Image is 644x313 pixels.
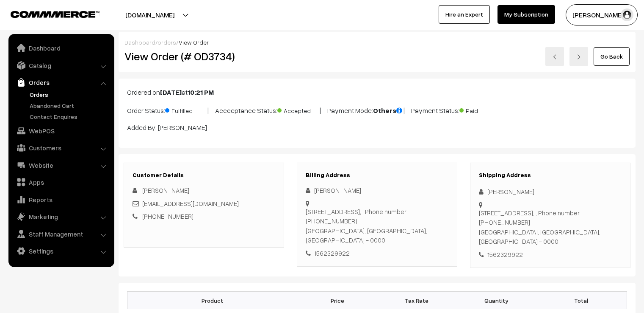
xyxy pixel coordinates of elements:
h2: View Order (# OD3734) [124,50,285,63]
a: Contact Enquires [28,112,111,121]
b: 10:21 PM [188,88,214,96]
a: Settings [11,243,111,259]
a: Staff Management [11,226,111,242]
img: COMMMERCE [11,11,100,17]
div: [STREET_ADDRESS], , Phone number [PHONE_NUMBER] [GEOGRAPHIC_DATA], [GEOGRAPHIC_DATA], [GEOGRAPHIC... [479,208,622,246]
a: Orders [11,75,111,90]
a: COMMMERCE [11,8,85,19]
a: Marketing [11,209,111,224]
b: Others [373,106,404,115]
th: Quantity [456,292,536,309]
a: My Subscription [498,5,555,24]
h3: Shipping Address [479,172,622,179]
div: [PERSON_NAME] [306,186,448,195]
a: Hire an Expert [439,5,490,24]
span: Fulfilled [165,104,207,115]
a: Catalog [11,58,111,73]
h3: Customer Details [133,172,275,179]
b: [DATE] [160,88,182,96]
th: Tax Rate [377,292,456,309]
a: orders [158,39,176,46]
div: / / [124,38,630,47]
div: [STREET_ADDRESS], , Phone number [PHONE_NUMBER] [GEOGRAPHIC_DATA], [GEOGRAPHIC_DATA], [GEOGRAPHIC... [306,207,448,245]
a: [EMAIL_ADDRESS][DOMAIN_NAME] [142,200,239,207]
a: Orders [28,90,111,99]
img: user [621,8,633,21]
span: View Order [179,39,209,46]
a: [PHONE_NUMBER] [142,212,193,220]
th: Price [298,292,377,309]
img: left-arrow.png [552,54,557,59]
a: Apps [11,175,111,190]
div: 1562329922 [479,250,622,259]
a: Dashboard [11,40,111,56]
a: Go Back [594,47,630,66]
p: Ordered on at [127,87,627,97]
th: Total [536,292,627,309]
h3: Billing Address [306,172,448,179]
p: Added By: [PERSON_NAME] [127,122,627,133]
div: [PERSON_NAME] [479,187,622,197]
a: Reports [11,192,111,207]
button: [PERSON_NAME] C [566,4,638,25]
span: Paid [459,104,502,115]
a: Abandoned Cart [28,101,111,110]
span: [PERSON_NAME] [142,186,189,194]
th: Product [127,292,298,309]
a: WebPOS [11,123,111,138]
img: right-arrow.png [576,54,581,59]
button: [DOMAIN_NAME] [96,4,204,25]
a: Customers [11,140,111,155]
a: Dashboard [124,39,155,46]
a: Website [11,158,111,173]
p: Order Status: | Accceptance Status: | Payment Mode: | Payment Status: [127,104,627,116]
span: Accepted [277,104,320,115]
div: 1562329922 [306,248,448,258]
